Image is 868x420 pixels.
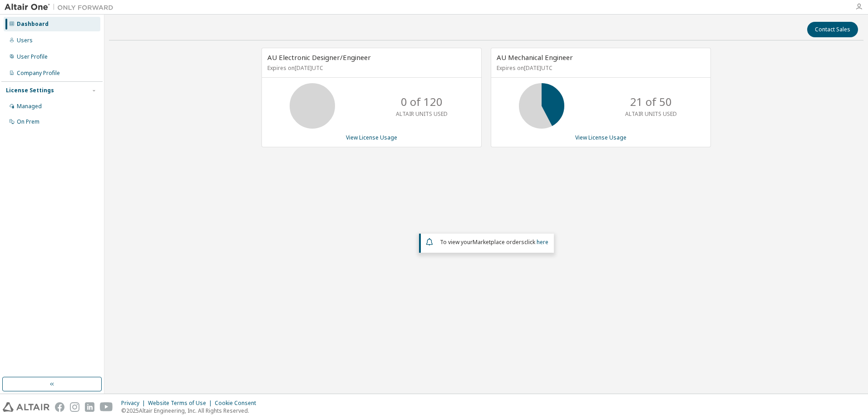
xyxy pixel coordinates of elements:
img: facebook.svg [55,402,64,412]
p: © 2025 Altair Engineering, Inc. All Rights Reserved. [121,407,261,415]
a: here [537,238,548,246]
div: Users [17,37,33,44]
p: 0 of 120 [401,94,443,110]
img: altair_logo.svg [3,402,49,412]
span: AU Electronic Designer/Engineer [267,53,371,62]
div: Company Profile [17,70,60,77]
p: Expires on [DATE] UTC [267,64,473,72]
div: User Profile [17,53,48,60]
p: 21 of 50 [630,94,672,110]
div: Website Terms of Use [148,400,215,407]
div: License Settings [6,87,54,94]
img: Altair One [5,3,118,12]
div: Dashboard [17,20,49,28]
span: AU Mechanical Engineer [497,53,573,62]
p: ALTAIR UNITS USED [396,110,448,118]
p: Expires on [DATE] UTC [497,64,703,72]
img: youtube.svg [100,402,113,412]
button: Contact Sales [807,22,858,37]
div: Privacy [121,400,148,407]
a: View License Usage [346,134,397,141]
img: instagram.svg [70,402,79,412]
em: Marketplace orders [473,238,524,246]
img: linkedin.svg [85,402,94,412]
span: To view your click [440,238,548,246]
p: ALTAIR UNITS USED [625,110,677,118]
div: Cookie Consent [215,400,261,407]
div: On Prem [17,118,39,125]
a: View License Usage [575,134,626,141]
div: Managed [17,103,42,110]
